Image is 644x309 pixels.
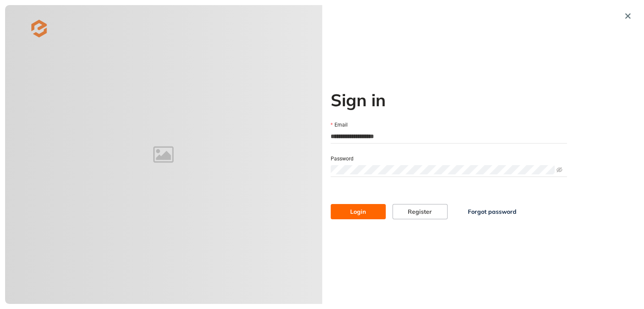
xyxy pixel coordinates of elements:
[331,155,354,163] label: Password
[331,204,386,219] button: Login
[408,207,432,216] span: Register
[468,207,517,216] span: Forgot password
[454,204,530,219] button: Forgot password
[350,207,366,216] span: Login
[331,121,348,129] label: Email
[556,167,562,173] span: eye-invisible
[392,204,448,219] button: Register
[331,130,567,143] input: Email
[331,165,555,174] input: Password
[331,90,567,110] h2: Sign in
